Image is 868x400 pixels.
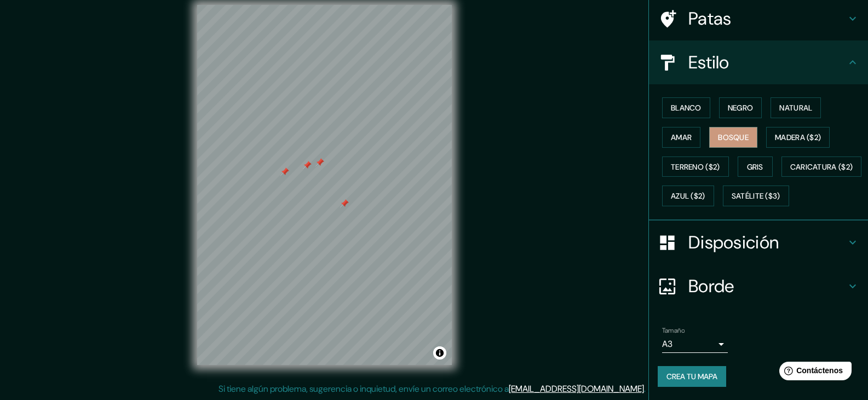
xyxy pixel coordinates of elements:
iframe: Lanzador de widgets de ayuda [771,357,856,388]
button: Madera ($2) [766,127,830,148]
button: Caricatura ($2) [781,156,862,177]
font: Terreno ($2) [671,162,720,172]
button: Bosque [709,127,757,148]
font: Blanco [671,103,702,113]
div: Borde [649,264,868,308]
button: Satélite ($3) [723,185,789,206]
button: Blanco [662,97,710,118]
button: Gris [738,156,773,177]
button: Activar o desactivar atribución [433,346,446,360]
div: Estilo [649,40,868,84]
font: Caricatura ($2) [790,162,853,172]
font: Crea tu mapa [666,372,717,381]
font: Bosque [718,132,749,142]
div: A3 [662,335,728,353]
canvas: Mapa [197,5,452,365]
font: Madera ($2) [775,132,821,142]
font: Si tiene algún problema, sugerencia o inquietud, envíe un correo electrónico a [219,383,509,395]
button: Negro [719,97,762,118]
button: Azul ($2) [662,185,714,206]
font: Tamaño [662,326,685,335]
font: Estilo [688,51,729,74]
font: Patas [688,7,732,30]
font: Negro [728,103,754,113]
button: Amar [662,127,700,148]
font: Disposición [688,231,779,254]
font: Gris [747,162,763,172]
button: Natural [771,97,821,118]
button: Terreno ($2) [662,156,729,177]
font: A3 [662,338,672,350]
font: Satélite ($3) [732,192,780,201]
font: . [647,382,649,395]
font: Borde [688,275,734,298]
div: Disposición [649,221,868,264]
font: Azul ($2) [671,192,705,201]
font: Amar [671,132,692,142]
a: [EMAIL_ADDRESS][DOMAIN_NAME] [509,383,644,395]
font: Natural [779,103,812,113]
font: . [646,382,647,395]
button: Crea tu mapa [658,366,726,387]
font: . [644,383,646,395]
